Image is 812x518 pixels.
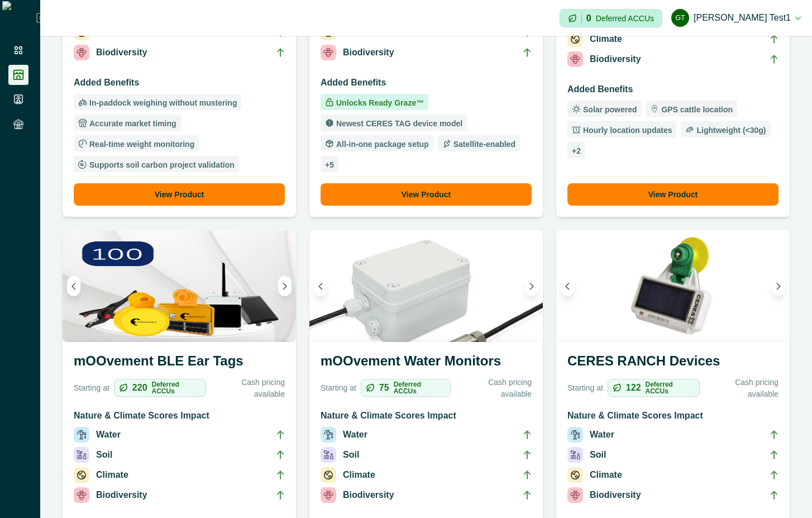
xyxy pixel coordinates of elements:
p: 75 [379,383,389,392]
button: View Product [74,183,285,206]
p: Unlocks Ready Graze™ [334,99,424,107]
p: Deferred ACCUs [646,381,695,395]
p: Satellite-enabled [451,140,515,148]
h3: Added Benefits [567,83,778,101]
p: Deferred ACCUs [394,381,446,395]
p: 0 [586,14,591,23]
button: Previous image [561,276,574,296]
p: Supports soil carbon project validation [87,161,235,169]
p: Cash pricing available [455,377,532,400]
p: Biodiversity [343,488,394,502]
button: Previous image [314,276,327,296]
p: Water [343,428,367,441]
button: Next image [278,276,292,296]
p: + 2 [572,147,581,155]
p: 220 [132,383,147,392]
h3: mOOvement Water Monitors [321,351,532,376]
p: Deferred ACCUs [152,381,202,395]
p: Climate [590,468,622,482]
p: All-in-one package setup [334,140,429,148]
p: + 5 [325,161,334,169]
button: Previous image [67,276,80,296]
button: View Product [567,183,778,206]
h3: Nature & Climate Scores Impact [321,409,532,427]
h3: mOOvement BLE Ear Tags [74,351,285,376]
p: Soil [590,448,606,462]
h3: CERES RANCH Devices [567,351,778,376]
button: Gayathri test1[PERSON_NAME] test1 [671,4,801,31]
p: Biodiversity [96,46,147,59]
p: Water [96,428,121,441]
button: Next image [772,276,785,296]
p: Biodiversity [96,488,147,502]
p: 122 [626,383,641,392]
img: Logo [2,1,36,35]
p: Starting at [567,382,603,394]
p: Cash pricing available [211,377,285,400]
p: Biodiversity [343,46,394,59]
p: Hourly location updates [581,126,672,134]
p: Real-time weight monitoring [87,140,194,148]
p: Soil [96,448,112,462]
p: GPS cattle location [659,106,733,113]
button: Next image [525,276,538,296]
p: In-paddock weighing without mustering [87,99,237,107]
img: A single CERES RANCH device [556,230,790,342]
h3: Added Benefits [321,76,532,94]
p: Cash pricing available [704,377,778,400]
button: View Product [321,183,532,206]
p: Newest CERES TAG device model [334,120,462,127]
p: Soil [343,448,359,462]
p: Deferred ACCUs [596,14,654,22]
p: Biodiversity [590,488,641,502]
h3: Added Benefits [74,76,285,94]
p: Starting at [321,382,356,394]
p: Solar powered [581,106,637,113]
p: Water [590,428,614,441]
p: Biodiversity [590,53,641,66]
p: Climate [96,468,128,482]
p: Accurate market timing [87,120,176,127]
h3: Nature & Climate Scores Impact [74,409,285,427]
p: Climate [343,468,375,482]
p: Climate [590,32,622,46]
h3: Nature & Climate Scores Impact [567,409,778,427]
p: Lightweight (<30g) [694,126,766,134]
p: Starting at [74,382,109,394]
